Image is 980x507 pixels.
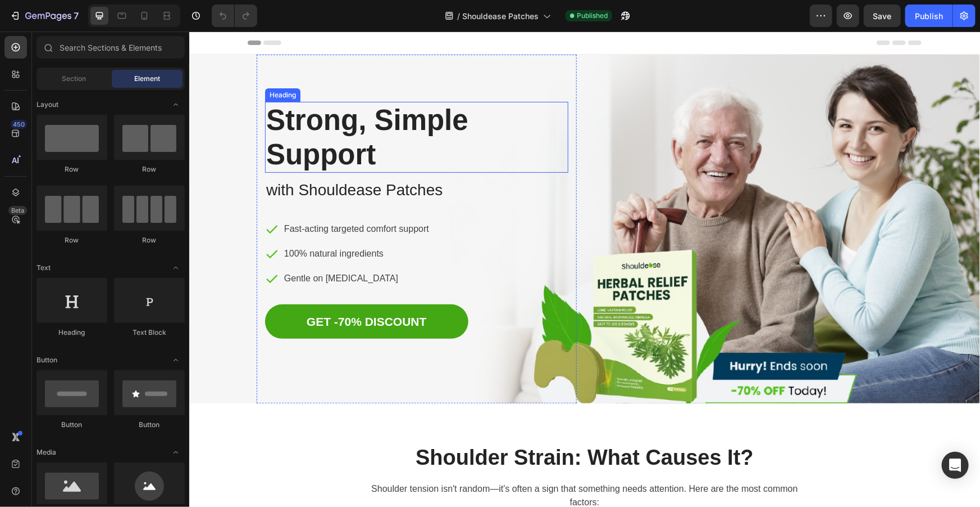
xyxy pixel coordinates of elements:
[37,235,107,245] div: Row
[58,412,732,441] h2: Shoulder Strain: What Causes It?
[114,327,185,338] div: Text Block
[114,235,185,245] div: Row
[78,59,109,69] div: Heading
[915,10,943,22] div: Publish
[11,120,27,129] div: 450
[37,100,58,110] span: Layout
[77,147,378,171] p: with Shouldease Patches
[37,36,185,59] input: Search Sections & Elements
[37,263,51,273] span: Text
[114,420,185,430] div: Button
[942,452,969,479] div: Open Intercom Messenger
[62,74,86,84] span: Section
[167,96,185,114] span: Toggle open
[864,5,901,27] button: Save
[577,11,608,21] span: Published
[180,451,610,478] p: Shoulder tension isn't random—it's often a sign that something needs attention. Here are the most...
[95,240,240,254] p: Gentle on [MEDICAL_DATA]
[114,164,185,174] div: Row
[74,9,79,23] p: 7
[95,216,240,229] p: 100% natural ingredients
[905,5,952,27] button: Publish
[189,32,980,507] iframe: Design area
[37,164,107,174] div: Row
[76,70,379,141] h1: Strong, Simple Support
[167,443,185,461] span: Toggle open
[117,281,238,299] p: GET -70% DISCOUNT
[8,206,27,215] div: Beta
[134,74,160,84] span: Element
[37,447,56,457] span: Media
[4,5,84,27] button: 7
[873,11,892,21] span: Save
[37,355,57,365] span: Button
[457,10,460,22] span: /
[37,420,107,430] div: Button
[212,5,257,27] div: Undo/Redo
[76,273,279,307] a: GET -70% DISCOUNT
[342,198,668,372] img: Alt Image
[462,10,539,22] span: Shouldease Patches
[167,351,185,369] span: Toggle open
[95,191,240,204] p: Fast-acting targeted comfort support
[167,259,185,277] span: Toggle open
[37,327,107,338] div: Heading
